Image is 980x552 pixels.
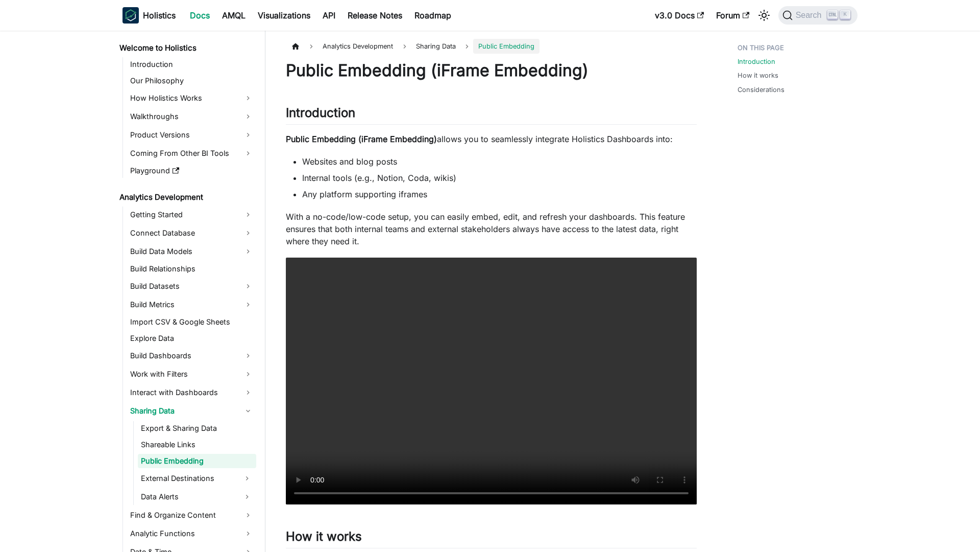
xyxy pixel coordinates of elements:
li: Websites and blog posts [302,155,697,168]
a: Work with Filters [127,366,256,382]
p: allows you to seamlessly integrate Holistics Dashboards into: [286,133,697,145]
button: Expand sidebar category 'Data Alerts' [238,489,256,505]
p: With a no-code/low-code setup, you can easily embed, edit, and refresh your dashboards. This feat... [286,211,697,247]
img: Holistics [122,7,139,24]
a: Playground [127,164,256,178]
a: Home page [286,39,305,54]
a: Product Versions [127,127,256,143]
span: Search [793,11,828,20]
span: Public Embedding [473,39,540,54]
a: Walkthroughs [127,108,256,125]
span: Analytics Development [317,39,398,54]
a: Find & Organize Content [127,507,256,523]
a: Build Dashboards [127,348,256,364]
a: HolisticsHolistics [122,7,176,24]
a: Shareable Links [138,438,256,452]
a: How it works [738,71,778,80]
video: Your browser does not support embedding video, but you can . [286,258,697,504]
button: Expand sidebar category 'External Destinations' [238,470,256,487]
li: Any platform supporting iframes [302,188,697,200]
a: Explore Data [127,331,256,346]
a: Introduction [127,57,256,72]
a: Considerations [738,85,785,95]
a: External Destinations [138,470,238,487]
a: Introduction [738,57,775,66]
h2: Introduction [286,105,697,125]
a: AMQL [216,7,252,24]
a: Data Alerts [138,489,238,505]
a: Export & Sharing Data [138,421,256,435]
a: Public Embedding [138,454,256,468]
button: Switch between dark and light mode (currently light mode) [756,7,772,24]
a: Connect Database [127,225,256,241]
a: Roadmap [408,7,457,24]
a: Forum [710,7,755,24]
a: Sharing Data [127,403,256,419]
a: API [316,7,341,24]
a: Analytic Functions [127,525,256,542]
a: v3.0 Docs [649,7,710,24]
kbd: K [840,10,850,19]
button: Search (Ctrl+K) [778,6,857,25]
a: Import CSV & Google Sheets [127,315,256,329]
a: Interact with Dashboards [127,384,256,401]
a: Build Metrics [127,296,256,313]
a: Getting Started [127,206,256,223]
a: Welcome to Holistics [116,41,256,55]
a: Build Relationships [127,262,256,276]
li: Internal tools (e.g., Notion, Coda, wikis) [302,172,697,184]
a: Build Datasets [127,278,256,294]
h1: Public Embedding (iFrame Embedding) [286,60,697,81]
h2: How it works [286,529,697,548]
span: Sharing Data [411,39,461,54]
a: Docs [184,7,216,24]
a: Visualizations [252,7,316,24]
a: Release Notes [341,7,408,24]
nav: Breadcrumbs [286,39,697,54]
a: Our Philosophy [127,74,256,88]
nav: Docs sidebar [112,31,265,552]
a: Analytics Development [116,190,256,204]
b: Holistics [143,9,176,21]
a: Coming From Other BI Tools [127,145,256,162]
a: How Holistics Works [127,90,256,106]
strong: Public Embedding (iFrame Embedding) [286,134,437,144]
a: Build Data Models [127,243,256,260]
